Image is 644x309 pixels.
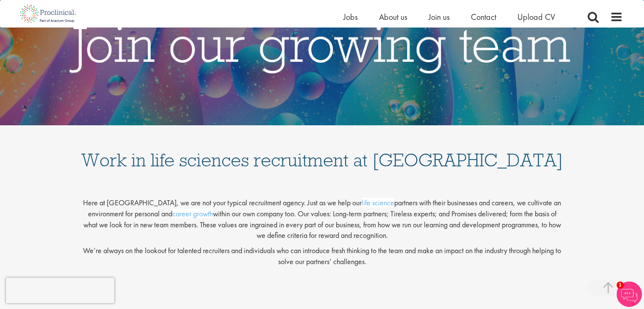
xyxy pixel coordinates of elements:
[616,281,624,289] span: 1
[172,209,213,218] a: career growth
[6,278,114,303] iframe: reCAPTCHA
[81,134,564,169] h1: Work in life sciences recruitment at [GEOGRAPHIC_DATA]
[362,198,394,207] a: life science
[517,11,555,22] a: Upload CV
[81,245,564,267] p: We’re always on the lookout for talented recruiters and individuals who can introduce fresh think...
[428,11,450,22] a: Join us
[81,190,564,241] p: Here at [GEOGRAPHIC_DATA], we are not your typical recruitment agency. Just as we help our partne...
[379,11,407,22] a: About us
[616,281,642,307] img: Chatbot
[471,11,496,22] a: Contact
[343,11,358,22] a: Jobs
